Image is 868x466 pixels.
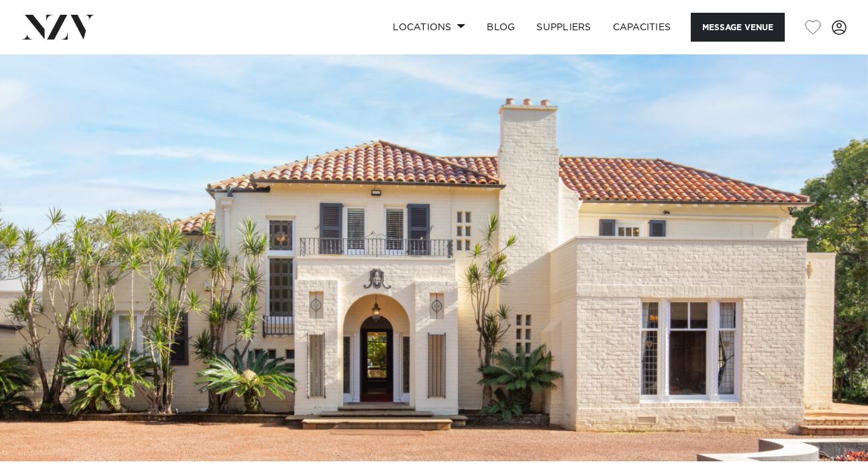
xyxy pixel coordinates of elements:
[476,13,526,42] a: BLOG
[526,13,601,42] a: SUPPLIERS
[602,13,682,42] a: Capacities
[382,13,476,42] a: Locations
[691,13,785,42] button: Message Venue
[21,15,95,39] img: nzv-logo.png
